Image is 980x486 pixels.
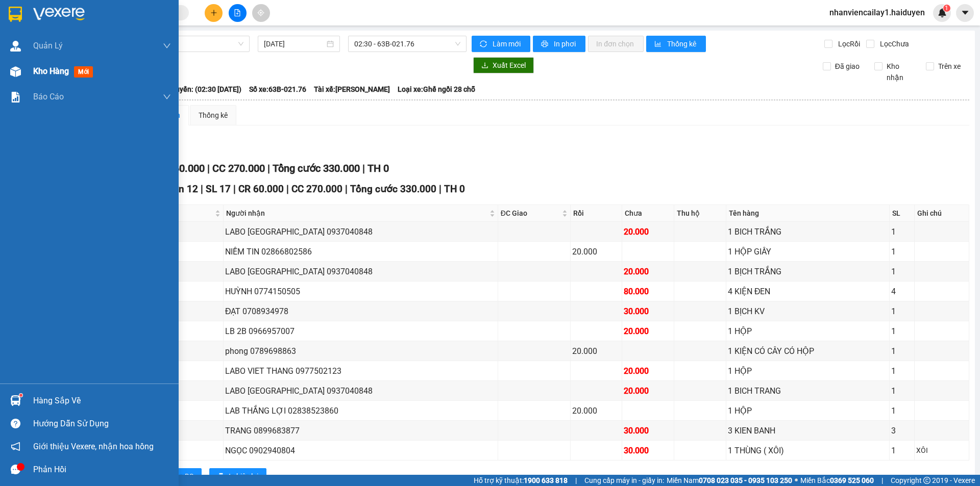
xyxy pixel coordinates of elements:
div: LABO [GEOGRAPHIC_DATA] 0937040848 [225,225,496,238]
div: 30.000 [624,424,672,437]
span: Kho nhận [883,61,918,83]
th: Thu hộ [674,205,726,222]
div: LB 2B 0966957007 [225,325,496,338]
img: warehouse-icon [10,41,21,52]
div: Thống kê [199,110,228,121]
span: Xuất Excel [493,60,526,71]
div: 1 BICH TRẮNG [728,225,888,238]
div: 1 [891,365,913,377]
div: 1 [891,305,913,318]
div: 1 [891,225,913,238]
span: Kho hàng [33,66,69,76]
span: Báo cáo [33,90,64,103]
div: 20.000 [624,265,672,278]
span: Người nhận [226,208,487,219]
div: 20.000 [572,245,621,258]
th: Chưa [622,205,674,222]
div: 20.000 [624,365,672,377]
span: down [163,42,171,50]
div: 80.000 [624,285,672,298]
div: Hàng sắp về [33,393,171,408]
div: 20.000 [624,325,672,338]
span: Tổng cước 330.000 [273,162,360,174]
sup: 1 [943,5,950,12]
div: 0943646749 [87,45,191,60]
div: 1 BỊCH TRẮNG [728,265,888,278]
button: file-add [229,4,247,22]
div: TRANG 0899683877 [225,424,496,437]
span: | [881,475,883,486]
img: logo-vxr [9,7,22,22]
span: | [267,162,270,174]
span: Trên xe [934,61,965,72]
div: 1 BỊCH KV [728,305,888,318]
strong: 0369 525 060 [830,476,874,484]
div: 1 HỘP [728,365,888,377]
span: CC 270.000 [212,162,265,174]
span: sync [480,40,488,48]
div: LABO VIET THANG 0977502123 [225,365,496,377]
span: copyright [923,477,930,484]
div: LAB THẮNG LỢI 02838523860 [225,404,496,417]
button: printerIn DS [158,468,202,484]
div: 30.000 [624,444,672,457]
span: | [439,183,442,195]
span: mới [74,66,93,78]
span: Miền Bắc [800,475,874,486]
div: HOÀNG [87,33,191,45]
div: LABO [GEOGRAPHIC_DATA] 0937040848 [225,265,496,278]
div: 1 HỘP GIẤY [728,245,888,258]
span: | [362,162,365,174]
span: | [207,162,210,174]
button: caret-down [956,4,974,22]
div: 3 [891,424,913,437]
span: download [481,62,488,70]
span: notification [11,442,20,451]
th: SL [890,205,915,222]
div: 20.000 [624,225,672,238]
span: Tài xế: [PERSON_NAME] [314,84,390,95]
span: Đơn 12 [165,183,198,195]
div: VP Cai Lậy [9,9,80,21]
span: Giới thiệu Vexere, nhận hoa hồng [33,440,154,453]
span: Tổng cước 330.000 [350,183,436,195]
span: Cung cấp máy in - giấy in: [584,475,664,486]
span: Lọc Chưa [876,38,911,49]
div: 1 [891,444,913,457]
span: bar-chart [654,40,663,48]
span: CR 60.000 [158,162,205,174]
div: 1 [891,265,913,278]
th: Ghi chú [915,205,969,222]
div: HẠNH [9,21,80,33]
span: | [201,183,203,195]
div: 20.000 [572,345,621,357]
span: 1 [945,5,948,12]
span: Loại xe: Ghế ngồi 28 chỗ [398,84,475,95]
sup: 1 [19,394,22,397]
div: HUỲNH 0774150505 [225,285,496,298]
div: Phản hồi [33,462,171,477]
span: Miền Nam [667,475,792,486]
span: TH 0 [367,162,389,174]
button: downloadXuất Excel [473,57,534,73]
div: 0777920994 [9,33,80,47]
div: 1 [891,245,913,258]
span: In phơi [554,38,577,49]
span: Số xe: 63B-021.76 [249,84,306,95]
span: Hỗ trợ kỹ thuật: [474,475,568,486]
div: 3 KIEN BANH [728,424,888,437]
span: 02:30 - 63B-021.76 [354,36,460,52]
span: Thống kê [667,38,698,49]
div: ĐẠT 0708934978 [225,305,496,318]
div: 4 [891,285,913,298]
button: syncLàm mới [472,36,530,52]
span: MÁY CHÀ NGỌC ẨN [9,47,75,101]
span: file-add [234,9,241,16]
div: 1 BICH TRANG [728,385,888,397]
span: In biên lai [229,471,258,482]
strong: 1900 633 818 [524,476,568,484]
input: 15/10/2025 [264,38,325,49]
span: CC 270.000 [291,183,342,195]
span: | [233,183,236,195]
span: Chuyến: (02:30 [DATE]) [167,84,241,95]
